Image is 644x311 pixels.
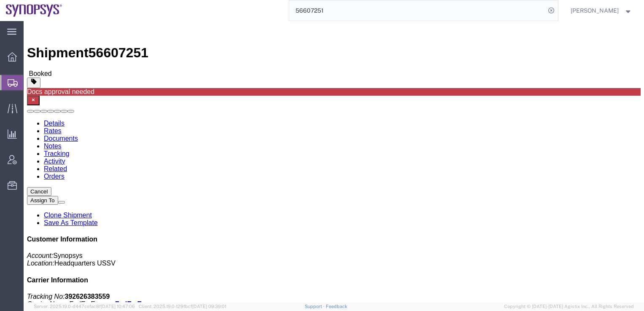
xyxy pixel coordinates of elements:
[101,304,135,309] span: [DATE] 10:47:06
[570,5,633,16] button: [PERSON_NAME]
[571,6,619,15] span: Demi Zhang
[139,304,226,309] span: Client: 2025.19.0-129fbcf
[24,21,644,302] iframe: FS Legacy Container
[289,0,545,21] input: Search for shipment number, reference number
[504,303,634,310] span: Copyright © [DATE]-[DATE] Agistix Inc., All Rights Reserved
[326,304,347,309] a: Feedback
[305,304,326,309] a: Support
[34,304,135,309] span: Server: 2025.19.0-d447cefac8f
[192,304,226,309] span: [DATE] 09:39:01
[6,4,62,17] img: logo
